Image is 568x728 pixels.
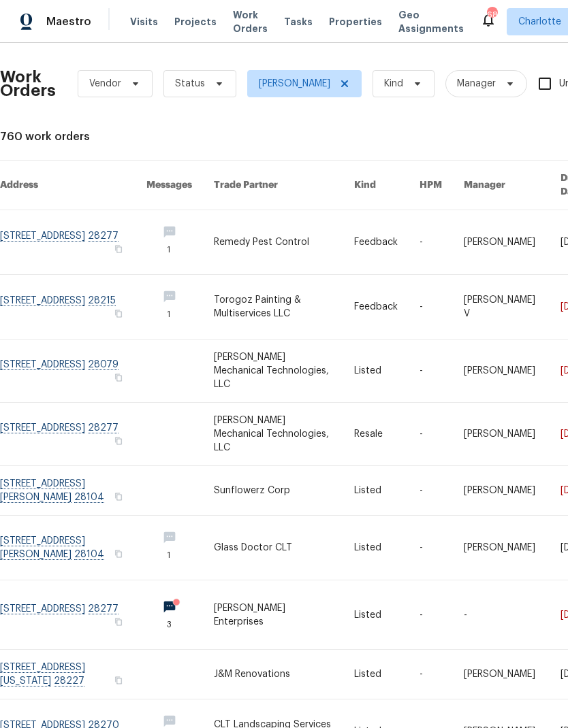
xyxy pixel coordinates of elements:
[112,371,125,384] button: Copy Address
[203,275,343,340] td: Torogoz Painting & Multiservices LLC
[409,403,453,466] td: -
[343,161,409,210] th: Kind
[453,466,549,516] td: [PERSON_NAME]
[343,275,409,340] td: Feedback
[409,466,453,516] td: -
[203,161,343,210] th: Trade Partner
[46,15,91,29] span: Maestro
[284,17,313,27] span: Tasks
[409,650,453,699] td: -
[453,340,549,403] td: [PERSON_NAME]
[409,161,453,210] th: HPM
[398,8,464,35] span: Geo Assignments
[343,466,409,516] td: Listed
[409,516,453,580] td: -
[343,340,409,403] td: Listed
[259,77,330,90] span: [PERSON_NAME]
[384,77,403,90] span: Kind
[409,275,453,340] td: -
[343,650,409,699] td: Listed
[112,616,125,628] button: Copy Address
[343,580,409,650] td: Listed
[203,403,343,466] td: [PERSON_NAME] Mechanical Technologies, LLC
[112,308,125,320] button: Copy Address
[487,8,496,22] div: 68
[112,243,125,255] button: Copy Address
[203,516,343,580] td: Glass Doctor CLT
[203,340,343,403] td: [PERSON_NAME] Mechanical Technologies, LLC
[329,15,382,29] span: Properties
[409,580,453,650] td: -
[203,580,343,650] td: [PERSON_NAME] Enterprises
[409,210,453,275] td: -
[453,210,549,275] td: [PERSON_NAME]
[112,674,125,686] button: Copy Address
[136,161,203,210] th: Messages
[453,275,549,340] td: [PERSON_NAME] V
[175,77,205,90] span: Status
[203,210,343,275] td: Remedy Pest Control
[457,77,496,90] span: Manager
[89,77,121,90] span: Vendor
[343,403,409,466] td: Resale
[233,8,268,35] span: Work Orders
[453,516,549,580] td: [PERSON_NAME]
[453,650,549,699] td: [PERSON_NAME]
[203,650,343,699] td: J&M Renovations
[453,161,549,210] th: Manager
[130,15,158,29] span: Visits
[112,435,125,447] button: Copy Address
[174,15,217,29] span: Projects
[343,516,409,580] td: Listed
[453,580,549,650] td: -
[343,210,409,275] td: Feedback
[453,403,549,466] td: [PERSON_NAME]
[409,340,453,403] td: -
[518,15,561,29] span: Charlotte
[112,491,125,503] button: Copy Address
[203,466,343,516] td: Sunflowerz Corp
[112,548,125,560] button: Copy Address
